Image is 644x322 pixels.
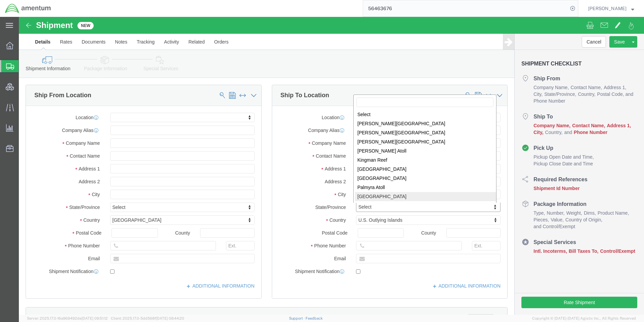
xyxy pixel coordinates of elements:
a: Feedback [305,316,323,320]
a: Support [289,316,306,320]
img: logo [5,3,51,14]
span: Server: 2025.17.0-16a969492de [27,316,108,320]
button: [PERSON_NAME] [588,4,635,12]
span: Jason Martin [588,5,626,12]
span: [DATE] 09:51:12 [82,316,108,320]
input: Search for shipment number, reference number [363,0,568,17]
iframe: FS Legacy Container [19,17,644,315]
span: [DATE] 08:44:20 [156,316,184,320]
span: Client: 2025.17.0-5dd568f [111,316,184,320]
span: Copyright © [DATE]-[DATE] Agistix Inc., All Rights Reserved [532,316,636,321]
